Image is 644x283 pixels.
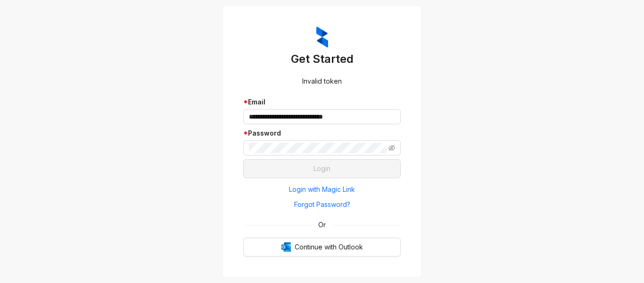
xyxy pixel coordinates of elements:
img: ZumaIcon [316,26,328,48]
img: Outlook [281,242,291,252]
span: Login with Magic Link [289,184,355,195]
button: Login [243,159,401,178]
div: Invalid token [243,76,401,86]
span: eye-invisible [388,145,395,151]
span: Continue with Outlook [295,242,363,252]
button: Forgot Password? [243,197,401,212]
span: Or [312,220,332,230]
button: Login with Magic Link [243,182,401,197]
button: OutlookContinue with Outlook [243,238,401,257]
div: Email [243,97,401,107]
h3: Get Started [243,51,401,67]
span: Forgot Password? [294,199,350,210]
div: Password [243,128,401,138]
